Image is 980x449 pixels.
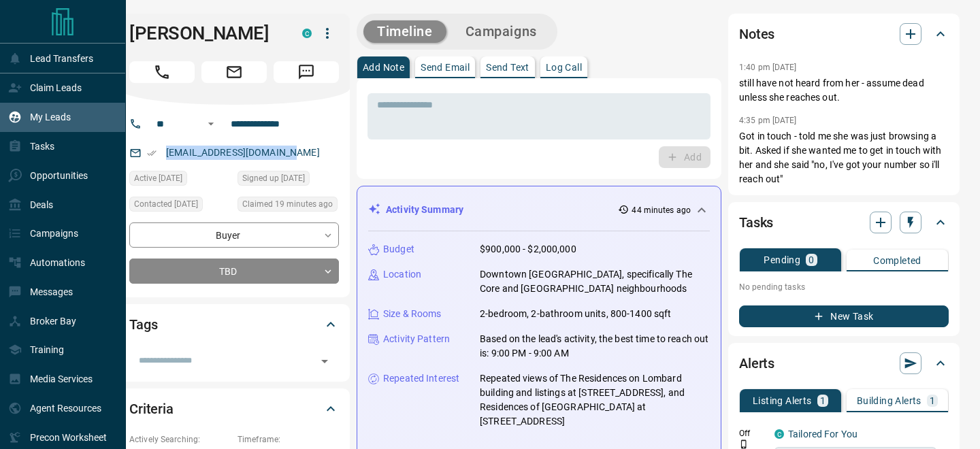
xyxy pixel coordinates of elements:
p: Pending [764,255,800,265]
span: Email [201,61,267,83]
p: Send Email [421,63,470,72]
p: Activity Pattern [383,332,450,346]
p: Activity Summary [386,203,463,217]
p: 4:35 pm [DATE] [739,116,797,125]
div: Tasks [739,206,949,239]
p: Completed [873,256,921,265]
p: Repeated Interest [383,371,459,386]
h2: Tasks [739,212,773,233]
button: Open [315,352,334,371]
span: Contacted [DATE] [134,197,198,211]
p: still have not heard from her - assume dead unless she reaches out. [739,76,949,105]
div: condos.ca [302,29,312,38]
p: Log Call [546,63,582,72]
p: Budget [383,242,414,256]
span: Claimed 19 minutes ago [242,197,333,211]
span: Active [DATE] [134,171,182,185]
button: Open [203,116,219,132]
div: Sat Oct 11 2025 [129,171,231,190]
p: No pending tasks [739,277,949,297]
span: Message [274,61,339,83]
button: Timeline [363,20,446,43]
p: Location [383,267,421,282]
h2: Tags [129,314,157,335]
svg: Email Verified [147,148,157,158]
button: Campaigns [452,20,551,43]
div: Buyer [129,222,339,248]
p: Send Text [486,63,529,72]
span: Call [129,61,195,83]
p: Off [739,427,766,439]
div: Tags [129,308,339,341]
a: [EMAIL_ADDRESS][DOMAIN_NAME] [166,147,320,158]
button: New Task [739,305,949,327]
p: $900,000 - $2,000,000 [480,242,576,256]
div: Sun Nov 14 2021 [238,171,339,190]
svg: Push Notification Only [739,439,749,449]
div: TBD [129,259,339,284]
p: Timeframe: [238,433,339,446]
div: Tue Oct 14 2025 [238,197,339,216]
p: Based on the lead's activity, the best time to reach out is: 9:00 PM - 9:00 AM [480,332,710,361]
div: Criteria [129,393,339,425]
p: Got in touch - told me she was just browsing a bit. Asked if she wanted me to get in touch with h... [739,129,949,186]
p: 1:40 pm [DATE] [739,63,797,72]
p: Downtown [GEOGRAPHIC_DATA], specifically The Core and [GEOGRAPHIC_DATA] neighbourhoods [480,267,710,296]
h2: Alerts [739,352,774,374]
h1: [PERSON_NAME] [129,22,282,44]
p: Repeated views of The Residences on Lombard building and listings at [STREET_ADDRESS], and Reside... [480,371,710,429]
div: Notes [739,18,949,50]
span: Signed up [DATE] [242,171,305,185]
p: 2-bedroom, 2-bathroom units, 800-1400 sqft [480,307,672,321]
p: 0 [808,255,814,265]
p: Actively Searching: [129,433,231,446]
div: Wed Jan 12 2022 [129,197,231,216]
div: Activity Summary44 minutes ago [368,197,710,222]
p: Size & Rooms [383,307,442,321]
div: Alerts [739,347,949,380]
h2: Criteria [129,398,174,420]
p: 44 minutes ago [632,204,691,216]
p: Add Note [363,63,404,72]
h2: Notes [739,23,774,45]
